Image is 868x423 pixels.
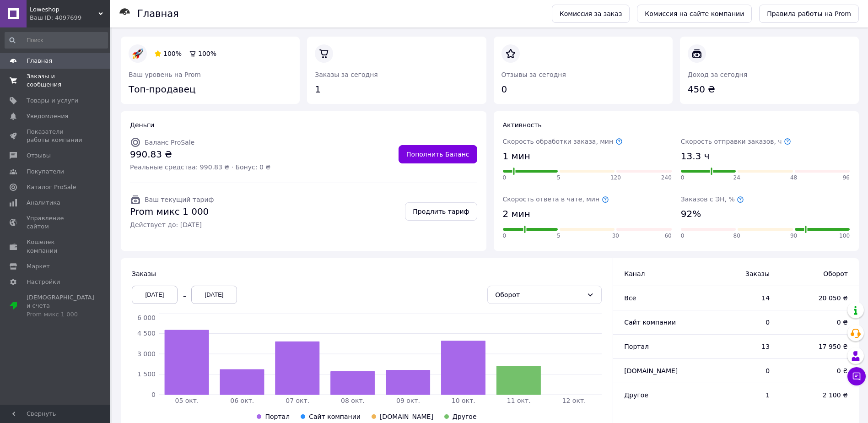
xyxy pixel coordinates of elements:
[503,195,609,203] span: Скорость ответа в чате, мин
[137,8,179,19] h1: Главная
[130,163,270,172] span: Реальные средства: 990.83 ₴ · Бонус: 0 ₴
[130,148,270,161] span: 990.83 ₴
[733,174,740,182] span: 24
[624,270,645,277] span: Канал
[27,112,68,120] span: Уведомления
[507,397,531,404] tspan: 11 окт.
[759,5,859,23] a: Правила работы на Prom
[624,294,636,302] span: Все
[788,269,848,278] span: Оборот
[706,342,770,351] span: 13
[27,97,78,105] span: Товары и услуги
[151,391,156,398] tspan: 0
[503,174,507,182] span: 0
[637,5,752,23] a: Комиссия на сайте компании
[341,397,365,404] tspan: 08 окт.
[30,14,110,22] div: Ваш ID: 4097699
[380,413,433,420] span: [DOMAIN_NAME]
[137,314,156,321] tspan: 6 000
[706,390,770,400] span: 1
[733,232,740,240] span: 80
[557,232,561,240] span: 5
[130,121,154,129] span: Деньги
[230,397,254,404] tspan: 06 окт.
[843,174,850,182] span: 96
[132,286,178,304] div: [DATE]
[503,150,530,163] span: 1 мин
[137,350,156,358] tspan: 3 000
[405,202,477,221] a: Продлить тариф
[286,397,309,404] tspan: 07 окт.
[145,196,214,203] span: Ваш текущий тариф
[27,310,94,319] div: Prom микс 1 000
[27,214,85,231] span: Управление сайтом
[610,174,621,182] span: 120
[788,342,848,351] span: 17 950 ₴
[191,286,237,304] div: [DATE]
[27,199,60,207] span: Аналитика
[27,238,85,255] span: Кошелек компании
[557,174,561,182] span: 5
[145,139,194,146] span: Баланс ProSale
[27,278,60,286] span: Настройки
[664,232,671,240] span: 60
[5,32,108,49] input: Поиск
[27,72,85,89] span: Заказы и сообщения
[130,220,214,229] span: Действует до: [DATE]
[27,152,51,160] span: Отзывы
[27,183,76,191] span: Каталог ProSale
[681,150,710,163] span: 13.3 ч
[503,121,542,129] span: Активность
[839,232,850,240] span: 100
[681,195,744,203] span: Заказов с ЭН, %
[624,319,676,326] span: Сайт компании
[624,367,678,374] span: [DOMAIN_NAME]
[503,207,530,221] span: 2 мин
[503,138,623,145] span: Скорость обработки заказа, мин
[706,366,770,375] span: 0
[706,318,770,327] span: 0
[27,57,52,65] span: Главная
[612,232,619,240] span: 30
[309,413,361,420] span: Сайт компании
[27,262,50,271] span: Маркет
[788,293,848,303] span: 20 050 ₴
[788,366,848,375] span: 0 ₴
[790,174,797,182] span: 48
[624,343,649,350] span: Портал
[137,330,156,337] tspan: 4 500
[27,128,85,144] span: Показатели работы компании
[130,205,214,218] span: Prom микс 1 000
[681,138,791,145] span: Скорость отправки заказов, ч
[624,391,648,399] span: Другое
[198,50,216,57] span: 100%
[175,397,199,404] tspan: 05 окт.
[163,50,182,57] span: 100%
[503,232,507,240] span: 0
[30,5,98,14] span: Loweshop
[552,5,630,23] a: Комиссия за заказ
[562,397,586,404] tspan: 12 окт.
[265,413,290,420] span: Портал
[681,207,701,221] span: 92%
[137,370,156,378] tspan: 1 500
[788,390,848,400] span: 2 100 ₴
[681,174,685,182] span: 0
[399,145,477,163] a: Пополнить Баланс
[132,270,156,277] span: Заказы
[847,367,866,385] button: Чат с покупателем
[452,397,475,404] tspan: 10 окт.
[661,174,672,182] span: 240
[706,293,770,303] span: 14
[706,269,770,278] span: Заказы
[27,293,94,319] span: [DEMOGRAPHIC_DATA] и счета
[27,168,64,176] span: Покупатели
[495,290,583,300] div: Оборот
[396,397,420,404] tspan: 09 окт.
[788,318,848,327] span: 0 ₴
[681,232,685,240] span: 0
[790,232,797,240] span: 90
[453,413,477,420] span: Другое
